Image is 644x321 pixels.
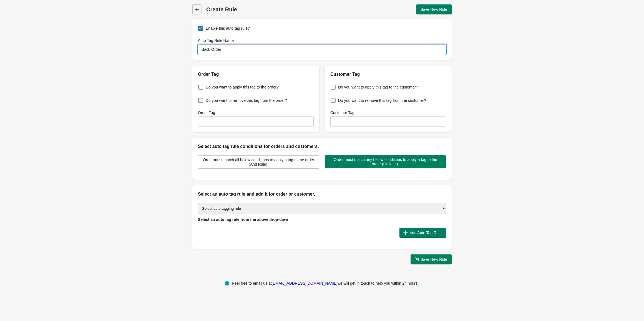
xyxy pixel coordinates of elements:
[203,158,315,166] span: Order must match all below conditions to apply a tag to the order (And Rule).
[198,155,319,169] button: Order must match all below conditions to apply a tag to the order (And Rule).
[198,191,446,198] h2: Select an auto tag rule and add it for order or customer.
[198,110,215,115] label: Order Tag
[198,71,314,78] h2: Order Tag
[206,6,322,13] h1: Create Rule
[329,157,442,166] span: Order must match any below conditions to apply a tag to the order (Or Rule).
[409,231,442,235] span: Add Auto Tag Rule
[399,228,446,238] button: Add Auto Tag Rule
[198,143,446,150] h2: Select auto tag rule conditions for orders and customers.
[330,110,354,115] label: Customer Tag
[198,217,291,222] span: Select an auto tag rule from the above drop-down.
[198,38,234,43] label: Auto Tag Rule Name
[206,98,287,103] span: Do you want to remove this tag from the order?
[206,26,250,31] span: Enable this auto tag rule?
[421,7,447,12] span: Save New Rule
[206,84,279,90] span: Do you want to apply this tag to the order?
[411,254,452,264] button: Save New Rule
[338,84,418,90] span: Do you want to apply this tag to the customer?
[421,257,447,262] span: Save New Rule
[330,71,446,78] h2: Customer Tag
[272,281,338,285] a: [EMAIL_ADDRESS][DOMAIN_NAME]
[232,280,419,287] div: Feel free to email us at we will get in touch to help you within 24 hours.
[416,4,452,14] button: Save New Rule
[325,155,446,168] button: Order must match any below conditions to apply a tag to the order (Or Rule).
[338,98,426,103] span: Do you want to remove this tag from the customer?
